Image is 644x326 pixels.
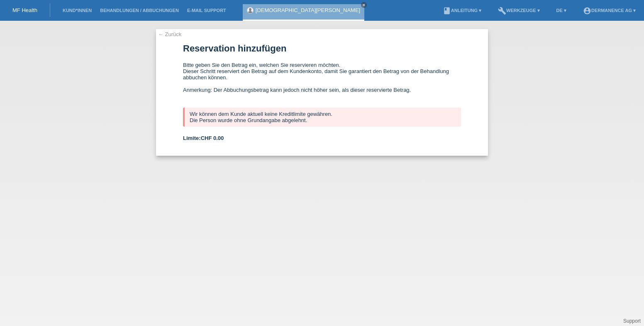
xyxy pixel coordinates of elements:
a: close [361,2,367,8]
i: build [498,7,506,15]
i: book [443,7,451,15]
div: Wir können dem Kunde aktuell keine Kreditlimite gewähren. Die Person wurde ohne Grundangabe abgel... [183,108,461,127]
b: Limite: [183,135,224,141]
a: buildWerkzeuge ▾ [494,8,544,13]
div: Bitte geben Sie den Betrag ein, welchen Sie reservieren möchten. Dieser Schritt reserviert den Be... [183,62,461,99]
a: account_circleDermanence AG ▾ [579,8,640,13]
a: E-Mail Support [183,8,230,13]
i: account_circle [583,7,591,15]
span: CHF 0.00 [201,135,224,141]
a: Support [623,318,641,324]
i: close [362,3,366,7]
a: Kund*innen [59,8,96,13]
h1: Reservation hinzufügen [183,43,461,54]
a: bookAnleitung ▾ [439,8,485,13]
a: MF Health [12,7,37,13]
a: [DEMOGRAPHIC_DATA][PERSON_NAME] [256,7,360,13]
a: ← Zurück [158,31,181,37]
a: Behandlungen / Abbuchungen [96,8,183,13]
a: DE ▾ [552,8,571,13]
